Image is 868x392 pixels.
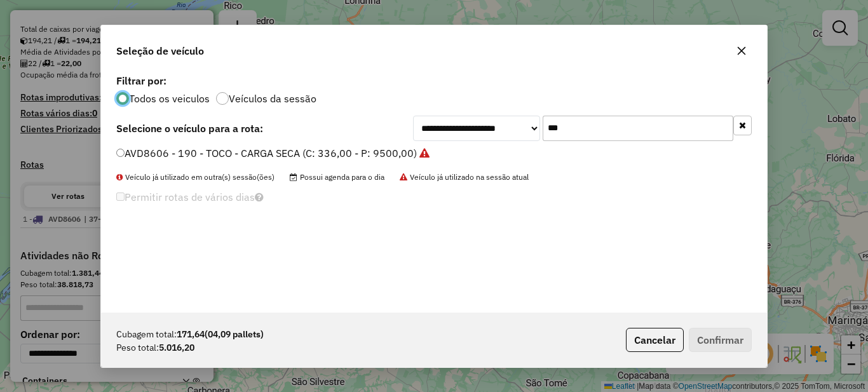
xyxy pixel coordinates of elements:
[116,122,263,135] strong: Selecione o veículo para a rota:
[419,148,430,158] i: Veículo já utilizado na sessão atual
[116,73,752,88] label: Filtrar por:
[255,192,264,202] i: Selecione pelo menos um veículo
[116,328,177,341] span: Cubagem total:
[116,193,125,201] input: Permitir rotas de vários dias
[400,172,529,182] span: Veículo já utilizado na sessão atual
[116,145,430,161] label: AVD8606 - 190 - TOCO - CARGA SECA (C: 336,00 - P: 9500,00)
[116,149,125,157] input: AVD8606 - 190 - TOCO - CARGA SECA (C: 336,00 - P: 9500,00)
[116,43,204,58] span: Seleção de veículo
[229,93,316,104] label: Veículos da sessão
[116,341,159,355] span: Peso total:
[116,185,264,209] label: Permitir rotas de vários dias
[159,341,194,355] strong: 5.016,20
[177,328,264,341] strong: 171,64
[129,93,210,104] label: Todos os veiculos
[205,328,264,340] span: (04,09 pallets)
[626,328,684,352] button: Cancelar
[116,172,275,182] span: Veículo já utilizado em outra(s) sessão(ões)
[290,172,384,182] span: Possui agenda para o dia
